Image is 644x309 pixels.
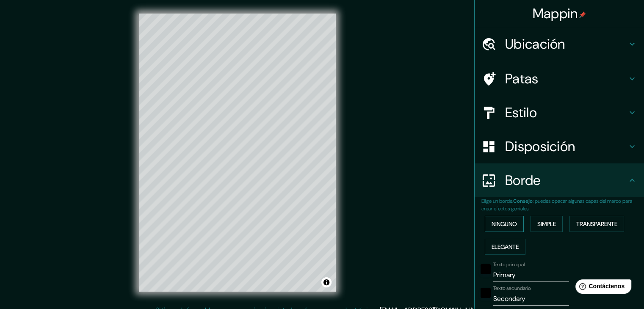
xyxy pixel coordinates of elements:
[569,276,635,300] iframe: Lanzador de widgets de ayuda
[505,35,565,53] font: Ubicación
[576,220,617,228] font: Transparente
[485,216,524,232] button: Ninguno
[579,11,586,18] img: pin-icon.png
[533,5,578,22] font: Mappin
[475,130,644,163] div: Disposición
[481,198,632,212] font: : puedes opacar algunas capas del marco para crear efectos geniales.
[513,198,533,204] font: Consejo
[485,239,525,255] button: Elegante
[475,96,644,130] div: Estilo
[569,216,624,232] button: Transparente
[537,220,556,228] font: Simple
[475,62,644,96] div: Patas
[531,216,563,232] button: Simple
[475,163,644,197] div: Borde
[505,171,541,189] font: Borde
[493,261,525,268] font: Texto principal
[481,288,491,298] button: negro
[481,198,513,204] font: Elige un borde.
[493,285,531,292] font: Texto secundario
[505,138,575,155] font: Disposición
[321,277,332,287] button: Activar o desactivar atribución
[492,243,519,251] font: Elegante
[505,70,539,88] font: Patas
[492,220,517,228] font: Ninguno
[481,264,491,274] button: negro
[505,104,537,121] font: Estilo
[475,27,644,61] div: Ubicación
